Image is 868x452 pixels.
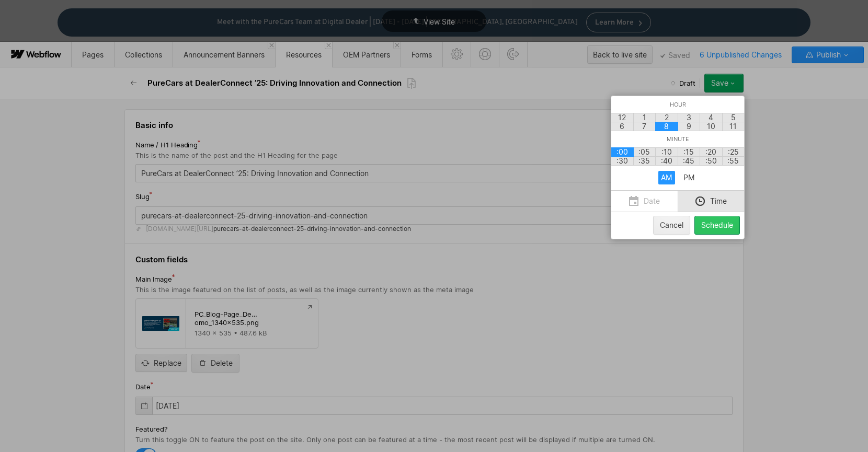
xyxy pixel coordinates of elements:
div: 6 [611,122,634,131]
div: Cancel [660,221,683,229]
div: 2 [655,113,678,122]
div: 4 [700,113,723,122]
div: :50 [700,156,723,166]
div: :05 [633,147,656,157]
button: Schedule [694,216,740,235]
div: Date [611,191,678,212]
div: Time [678,191,745,212]
div: PM [680,171,697,184]
div: 12 [611,113,634,122]
div: :55 [722,156,745,166]
div: :35 [633,156,656,166]
div: 10 [700,122,723,131]
div: Schedule [701,221,733,229]
div: 3 [678,113,701,122]
div: :10 [655,147,678,157]
button: Cancel [653,216,690,235]
div: AM [658,171,675,184]
div: 9 [678,122,701,131]
div: :00 [611,147,634,157]
div: 11 [722,122,745,131]
div: :15 [678,147,701,157]
div: :45 [678,156,701,166]
div: 5 [722,113,745,122]
div: :30 [611,156,634,166]
div: :20 [700,147,723,157]
div: 7 [633,122,656,131]
div: 1 [633,113,656,122]
div: 8 [655,122,678,131]
div: :25 [722,147,745,157]
div: Minute [611,131,744,147]
div: Hour [611,96,744,113]
div: :40 [655,156,678,166]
